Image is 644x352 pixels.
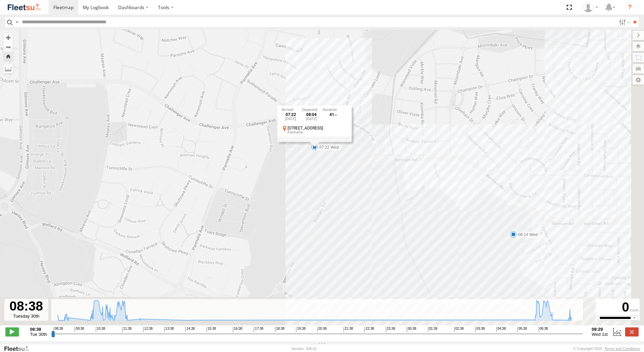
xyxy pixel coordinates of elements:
[605,347,640,351] a: Terms and Conditions
[624,2,635,13] i: ?
[616,17,631,27] label: Search Filter Options
[4,345,35,352] a: Visit our Website
[30,327,47,332] strong: 08:38
[302,117,321,121] div: [DATE]
[386,327,395,332] span: 23:38
[281,117,300,121] div: [DATE]
[633,75,644,85] label: Map Settings
[329,112,337,117] span: 41
[302,113,321,117] div: 08:04
[30,332,47,337] span: Tue 30th Sep 2025
[233,327,242,332] span: 16:38
[5,327,19,336] label: Play/Stop
[288,130,348,135] div: Parmelia
[3,64,13,74] label: Measure
[143,327,153,332] span: 12:38
[14,17,20,27] label: Search Query
[475,327,485,332] span: 03:38
[254,327,263,332] span: 17:38
[288,126,348,130] div: [STREET_ADDRESS]
[3,42,13,52] button: Zoom out
[122,327,132,332] span: 11:38
[344,327,353,332] span: 21:38
[207,327,216,332] span: 15:38
[54,327,63,332] span: 08:38
[164,327,174,332] span: 13:38
[407,327,416,332] span: 00:38
[96,327,105,332] span: 10:38
[597,300,639,315] div: 0
[3,52,13,61] button: Zoom Home
[625,327,639,336] label: Close
[497,327,506,332] span: 04:38
[185,327,195,332] span: 14:38
[296,327,305,332] span: 19:38
[281,113,300,117] div: 07:22
[315,144,341,150] label: 07:22 Wed
[428,327,437,332] span: 01:38
[573,347,640,351] div: © Copyright 2025 -
[75,327,84,332] span: 09:38
[3,33,13,42] button: Zoom in
[592,327,608,332] strong: 08:29
[539,327,548,332] span: 06:38
[513,232,540,238] label: 08:14 Wed
[275,327,285,332] span: 18:38
[7,3,42,12] img: fleetsu-logo-horizontal.svg
[581,2,600,12] div: TheMaker Systems
[291,347,317,351] div: Version: 308.01
[365,327,374,332] span: 22:38
[317,327,327,332] span: 20:38
[517,327,527,332] span: 05:38
[454,327,464,332] span: 02:38
[592,332,608,337] span: Wed 1st Oct 2025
